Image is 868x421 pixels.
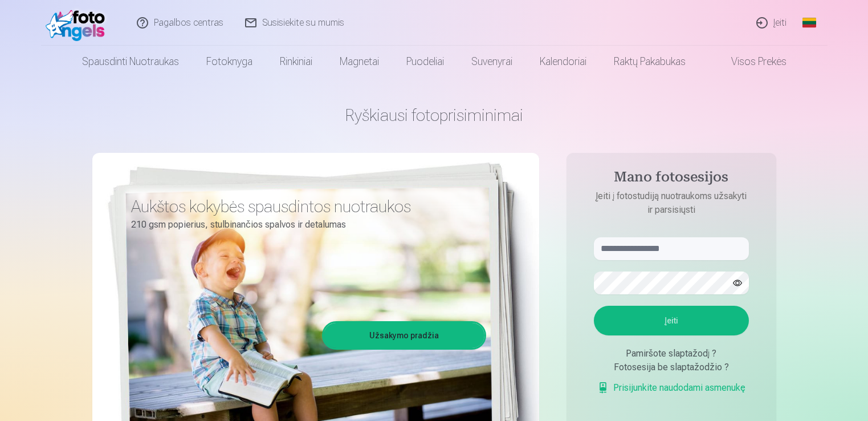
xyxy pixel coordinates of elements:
a: Raktų pakabukas [600,46,699,78]
p: Įeiti į fotostudiją nuotraukoms užsakyti ir parsisiųsti [582,189,760,217]
button: Įeiti [594,306,749,335]
div: Fotosesija be slaptažodžio ? [594,361,749,374]
h1: Ryškiausi fotoprisiminimai [92,105,776,126]
h3: Aukštos kokybės spausdintos nuotraukos [131,196,478,217]
a: Kalendoriai [526,46,600,78]
img: /fa2 [46,5,111,41]
a: Spausdinti nuotraukas [68,46,193,78]
p: 210 gsm popierius, stulbinančios spalvos ir detalumas [131,217,478,233]
a: Puodeliai [393,46,458,78]
a: Visos prekės [699,46,800,78]
a: Fotoknyga [193,46,266,78]
a: Suvenyrai [458,46,526,78]
h4: Mano fotosesijos [582,169,760,189]
a: Rinkiniai [266,46,326,78]
a: Prisijunkite naudodami asmenukę [597,381,745,395]
a: Magnetai [326,46,393,78]
a: Užsakymo pradžia [324,323,484,348]
div: Pamiršote slaptažodį ? [594,347,749,361]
